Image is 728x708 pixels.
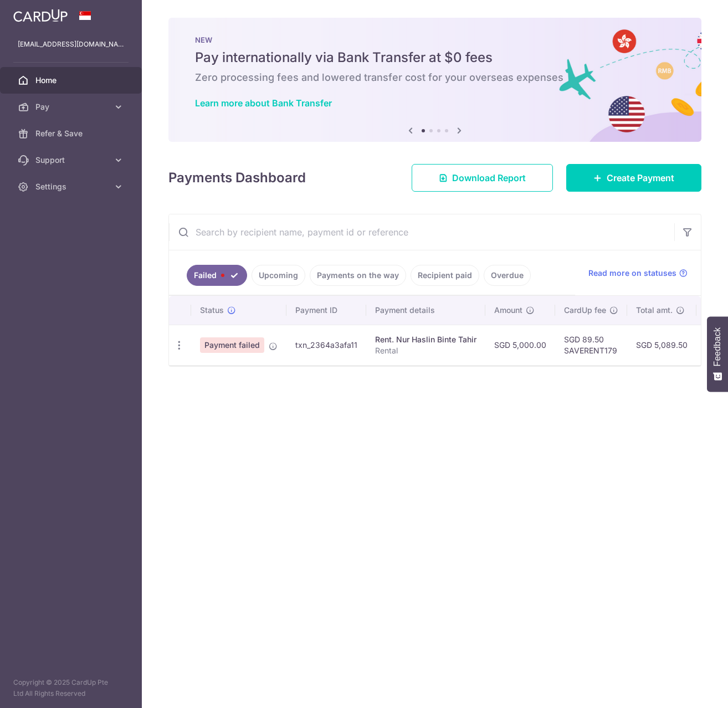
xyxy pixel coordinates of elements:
[452,171,526,184] span: Download Report
[366,296,485,325] th: Payment details
[588,268,688,279] a: Read more on statuses
[35,75,109,86] span: Home
[286,296,366,325] th: Payment ID
[566,164,701,192] a: Create Payment
[555,325,627,365] td: SGD 89.50 SAVERENT179
[168,168,306,188] h4: Payments Dashboard
[564,305,606,316] span: CardUp fee
[35,181,109,192] span: Settings
[412,164,553,192] a: Download Report
[187,265,247,286] a: Failed
[375,334,476,345] div: Rent. Nur Haslin Binte Tahir
[484,265,531,286] a: Overdue
[252,265,305,286] a: Upcoming
[195,49,675,66] h5: Pay internationally via Bank Transfer at $0 fees
[13,9,68,22] img: CardUp
[18,39,124,50] p: [EMAIL_ADDRESS][DOMAIN_NAME]
[411,265,479,286] a: Recipient paid
[494,305,522,316] span: Amount
[607,171,674,184] span: Create Payment
[169,214,674,250] input: Search by recipient name, payment id or reference
[286,325,366,365] td: txn_2364a3afa11
[200,305,224,316] span: Status
[195,35,675,44] p: NEW
[168,18,701,142] img: Bank transfer banner
[707,316,728,392] button: Feedback - Show survey
[35,128,109,139] span: Refer & Save
[588,268,676,279] span: Read more on statuses
[35,155,109,166] span: Support
[200,337,264,353] span: Payment failed
[636,305,673,316] span: Total amt.
[195,71,675,84] h6: Zero processing fees and lowered transfer cost for your overseas expenses
[310,265,406,286] a: Payments on the way
[375,345,476,356] p: Rental
[712,327,722,366] span: Feedback
[657,675,717,702] iframe: Opens a widget where you can find more information
[485,325,555,365] td: SGD 5,000.00
[627,325,696,365] td: SGD 5,089.50
[35,101,109,112] span: Pay
[195,98,332,109] a: Learn more about Bank Transfer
